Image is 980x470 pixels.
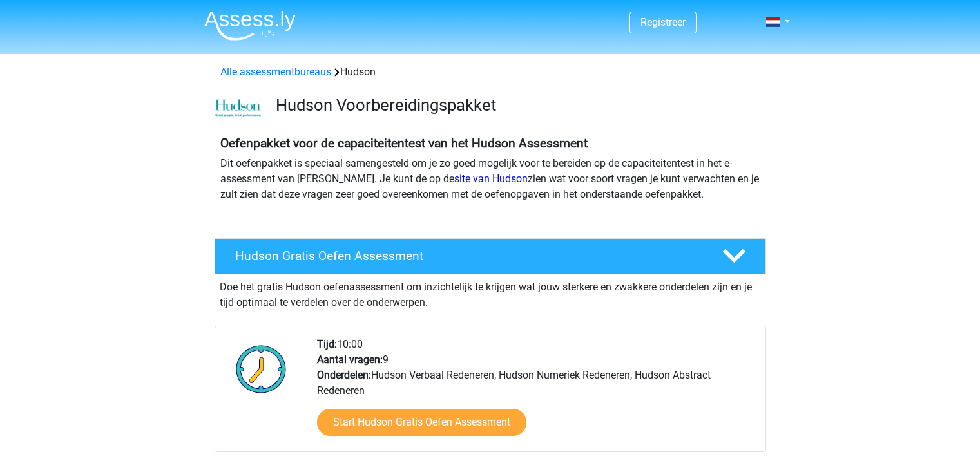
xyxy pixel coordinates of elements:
[209,238,771,274] a: Hudson Gratis Oefen Assessment
[307,337,765,451] div: 10:00 9 Hudson Verbaal Redeneren, Hudson Numeriek Redeneren, Hudson Abstract Redeneren
[317,338,337,350] b: Tijd:
[220,136,588,151] b: Oefenpakket voor de capaciteitentest van het Hudson Assessment
[454,173,528,185] a: site van Hudson
[220,156,760,202] p: Dit oefenpakket is speciaal samengesteld om je zo goed mogelijk voor te bereiden op de capaciteit...
[215,274,766,310] div: Doe het gratis Hudson oefenassessment om inzichtelijk te krijgen wat jouw sterkere en zwakkere on...
[317,409,526,436] a: Start Hudson Gratis Oefen Assessment
[235,249,702,263] h4: Hudson Gratis Oefen Assessment
[215,64,765,80] div: Hudson
[640,16,686,28] a: Registreer
[317,369,371,381] b: Onderdelen:
[317,353,383,366] b: Aantal vragen:
[215,99,261,117] img: cefd0e47479f4eb8e8c001c0d358d5812e054fa8.png
[220,66,331,78] a: Alle assessmentbureaus
[276,95,756,115] h3: Hudson Voorbereidingspakket
[204,10,296,41] img: Assessly
[229,337,294,401] img: Klok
